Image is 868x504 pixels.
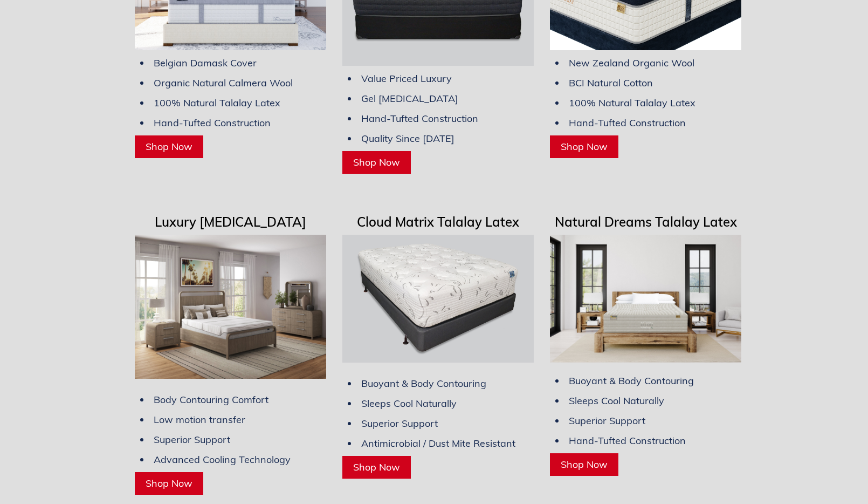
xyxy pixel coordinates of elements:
span: Shop Now [561,140,608,153]
span: Cloud Matrix Talalay Latex [357,214,519,230]
span: Shop Now [146,140,192,153]
span: Luxury [MEDICAL_DATA] [155,214,306,230]
span: Body Contouring Comfort [154,393,268,406]
span: Shop Now [353,461,400,473]
span: Hand-Tufted Construction [569,117,686,129]
span: Gel [MEDICAL_DATA] [361,92,458,105]
span: Hand-Tufted Construction [569,434,686,447]
a: Shop Now [342,456,411,479]
a: Shop Now [550,453,618,476]
span: Superior Support [569,414,645,427]
span: Natural Dreams Talalay Latex [555,214,737,230]
span: Hand-Tufted Construction [154,117,271,129]
span: BCI Natural Cotton [569,77,653,89]
span: Advanced Cooling Technology [154,453,291,466]
a: Shop Now [135,472,203,495]
span: Buoyant & Body Contouring [569,374,694,387]
span: Shop Now [353,156,400,168]
span: Superior Support [361,417,438,430]
span: Quality Since [DATE] [361,132,454,145]
span: Shop Now [561,458,608,471]
span: Belgian Damask Cover [154,57,257,69]
img: Luxury Cloud Matrix Talalay Latex Mattresses [342,235,534,363]
span: Hand-Tufted Construction [361,112,478,125]
img: Luxury Memory Foam Mattresses [135,235,326,378]
span: Sleeps Cool Naturally [569,394,664,407]
span: Low motion transfer [154,413,245,426]
span: Buoyant & Body Contouring [361,377,486,390]
span: Antimicrobial / Dust Mite Resistant [361,437,515,449]
span: Organic Natural Calmera Wool [154,77,293,89]
span: Superior Support [154,433,230,446]
span: 100% Natural Talalay Latex [154,97,280,109]
span: Sleeps Cool Naturally [361,397,457,410]
span: Shop Now [146,477,192,489]
img: Natural-Dreams-talalay-latex-mattress [550,235,741,363]
a: Shop Now [342,151,411,174]
a: Shop Now [550,135,618,158]
a: Shop Now [135,135,203,158]
span: 100% Natural Talalay Latex [569,97,695,109]
span: New Zealand Organic Wool [569,57,694,69]
span: Value Priced Luxury [361,72,452,85]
